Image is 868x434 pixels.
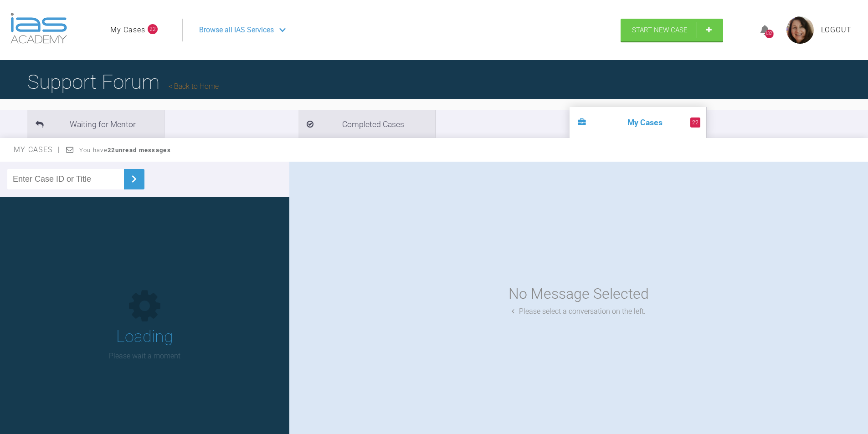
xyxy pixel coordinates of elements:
span: 22 [148,24,158,34]
span: My Cases [14,145,61,154]
h1: Loading [116,324,173,350]
img: logo-light.3e3ef733.png [10,13,67,44]
span: You have [79,147,171,153]
h1: Support Forum [27,66,219,98]
p: Please wait a moment [109,350,180,362]
a: Back to Home [169,82,219,91]
span: 22 [690,117,700,128]
img: profile.png [786,16,814,44]
input: Enter Case ID or Title [7,169,124,189]
li: Waiting for Mentor [27,110,164,138]
li: Completed Cases [298,110,435,138]
span: Browse all IAS Services [199,24,274,36]
img: chevronRight.28bd32b0.svg [127,172,141,186]
a: My Cases [110,24,145,36]
strong: 22 unread messages [108,147,171,153]
li: My Cases [570,107,706,138]
div: Please select a conversation on the left. [512,306,646,317]
a: Logout [821,24,852,36]
div: 1321 [765,30,774,38]
a: Start New Case [621,19,723,41]
div: No Message Selected [508,282,649,306]
span: Start New Case [632,26,688,34]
